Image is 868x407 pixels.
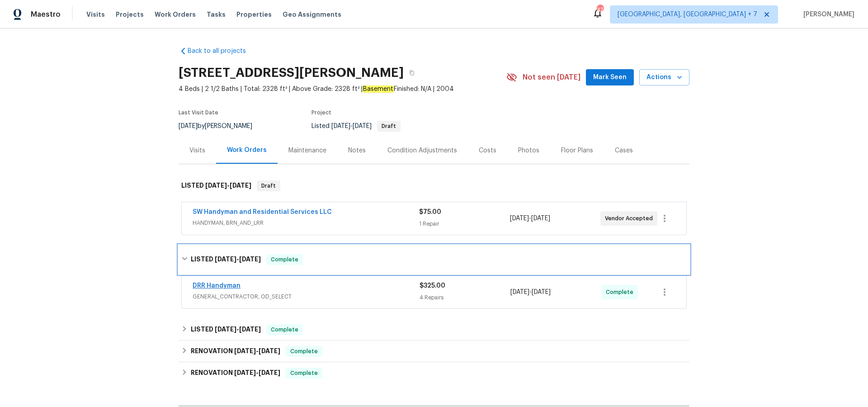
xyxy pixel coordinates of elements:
button: Actions [639,69,689,86]
span: - [234,369,280,376]
h2: [STREET_ADDRESS][PERSON_NAME] [179,68,404,77]
span: Visits [86,10,105,19]
span: [DATE] [215,256,236,262]
div: LISTED [DATE]-[DATE]Complete [179,319,689,341]
span: Tasks [207,11,226,18]
span: Projects [116,10,144,19]
h6: LISTED [181,180,251,191]
div: Visits [189,146,205,155]
span: Properties [236,10,272,19]
span: [DATE] [531,215,550,222]
span: - [331,123,372,129]
span: - [205,182,251,189]
a: DRR Handyman [193,283,241,289]
span: Complete [287,369,321,378]
span: Complete [287,347,321,356]
div: Photos [518,146,539,155]
span: Last Visit Date [179,110,218,115]
div: Floor Plans [561,146,593,155]
span: Actions [646,72,682,83]
a: SW Handyman and Residential Services LLC [193,209,332,215]
h6: LISTED [191,324,261,335]
span: GENERAL_CONTRACTOR, OD_SELECT [193,292,420,301]
span: Project [311,110,331,115]
div: Maintenance [288,146,326,155]
span: 4 Beds | 2 1/2 Baths | Total: 2328 ft² | Above Grade: 2328 ft² | Finished: N/A | 2004 [179,85,506,94]
div: LISTED [DATE]-[DATE]Complete [179,245,689,274]
span: - [215,326,261,332]
span: [DATE] [234,348,256,354]
div: LISTED [DATE]-[DATE]Draft [179,171,689,200]
span: Complete [267,255,302,264]
span: [DATE] [510,215,529,222]
span: [DATE] [353,123,372,129]
span: Geo Assignments [283,10,341,19]
span: [DATE] [239,256,261,262]
span: - [510,214,550,223]
div: Condition Adjustments [387,146,457,155]
span: [DATE] [331,123,350,129]
div: Notes [348,146,366,155]
span: Mark Seen [593,72,627,83]
span: [DATE] [510,289,529,295]
span: $75.00 [419,209,441,215]
button: Mark Seen [586,69,634,86]
span: [GEOGRAPHIC_DATA], [GEOGRAPHIC_DATA] + 7 [618,10,757,19]
h6: LISTED [191,254,261,265]
span: - [510,288,551,297]
span: [DATE] [259,348,280,354]
span: [DATE] [234,369,256,376]
span: [DATE] [205,182,227,189]
span: [DATE] [215,326,236,332]
span: [DATE] [239,326,261,332]
div: RENOVATION [DATE]-[DATE]Complete [179,341,689,362]
span: Draft [258,181,279,190]
em: Basement [363,85,394,93]
span: Complete [606,288,637,297]
h6: RENOVATION [191,346,280,357]
span: Not seen [DATE] [523,73,580,82]
div: by [PERSON_NAME] [179,121,263,132]
div: Cases [615,146,633,155]
span: [PERSON_NAME] [800,10,854,19]
span: $325.00 [420,283,445,289]
span: Listed [311,123,401,129]
div: 1 Repair [419,219,509,228]
span: Vendor Accepted [605,214,656,223]
span: Complete [267,325,302,334]
span: [DATE] [230,182,251,189]
div: 47 [597,5,603,14]
span: Draft [378,123,400,129]
span: Work Orders [155,10,196,19]
div: RENOVATION [DATE]-[DATE]Complete [179,362,689,384]
div: 4 Repairs [420,293,510,302]
h6: RENOVATION [191,368,280,379]
span: [DATE] [532,289,551,295]
span: - [234,348,280,354]
span: [DATE] [179,123,198,129]
button: Copy Address [404,65,420,81]
span: - [215,256,261,262]
span: Maestro [31,10,61,19]
div: Costs [479,146,496,155]
div: Work Orders [227,146,267,155]
a: Back to all projects [179,47,265,56]
span: [DATE] [259,369,280,376]
span: HANDYMAN, BRN_AND_LRR [193,218,419,227]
